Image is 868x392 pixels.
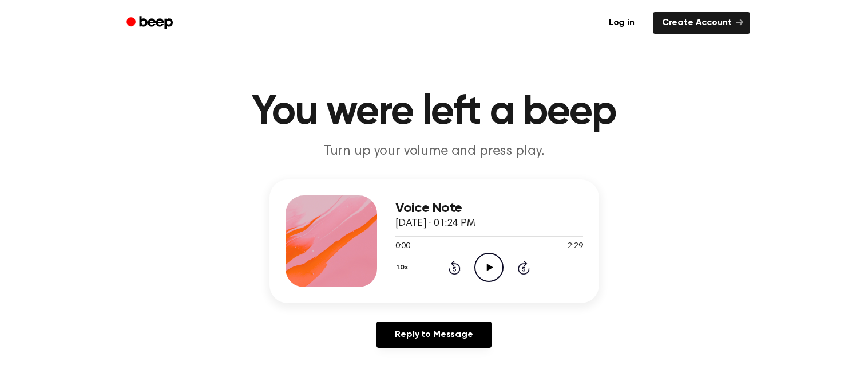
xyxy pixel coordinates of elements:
button: 1.0x [395,258,413,277]
h1: You were left a beep [141,92,727,133]
span: 2:29 [568,241,582,253]
h3: Voice Note [395,201,583,216]
a: Beep [118,12,183,34]
p: Turn up your volume and press play. [215,142,654,161]
span: [DATE] · 01:24 PM [395,218,475,229]
span: 0:00 [395,241,410,253]
a: Reply to Message [376,322,491,348]
a: Log in [597,10,646,36]
a: Create Account [653,12,750,34]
